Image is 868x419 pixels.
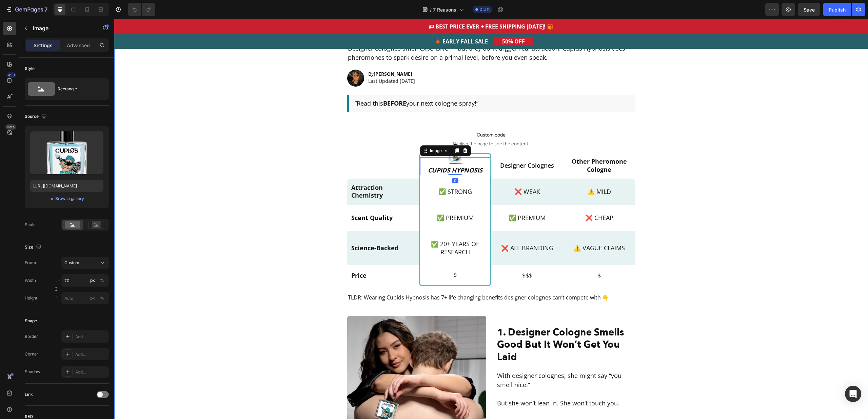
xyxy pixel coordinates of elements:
[55,195,84,202] button: Browse gallery
[449,212,521,246] div: Background Image
[430,6,432,13] span: /
[233,112,521,120] span: Custom code
[25,295,37,301] label: Height
[25,243,43,252] div: Size
[254,58,301,66] p: Last Updated [DATE]
[259,52,298,58] strong: [PERSON_NAME]
[237,225,301,233] p: Science-Backed
[234,274,520,283] p: TLDR: Wearing Cupids Hypnosis has 7+ life changing benefits designer colognes can’t compete with 👇
[381,169,445,177] p: ❌ WEAK
[128,3,155,16] div: Undo/Redo
[5,124,16,130] div: Beta
[88,276,97,285] button: %
[3,3,51,16] button: 7
[383,380,520,389] p: But she won’t lean in. She won’t touch you.
[25,277,36,284] label: Width
[237,195,301,203] p: Scent Quality
[433,6,456,13] span: 7 Reasons
[33,24,91,32] p: Image
[75,369,107,375] div: Add...
[30,131,103,174] img: preview-image
[798,3,820,16] button: Save
[378,143,449,150] p: Designer Colognes
[383,352,520,370] p: With designer colognes, she might say “you smell nice.”
[237,253,301,260] p: Price
[450,139,520,154] p: Other Pheromone Cologne
[98,294,106,302] button: px
[269,80,292,88] strong: BEFORE
[804,7,815,13] span: Save
[453,195,517,203] p: ❌ CHEAP
[337,159,344,164] div: 0
[453,169,517,177] p: ⚠️ MILD
[75,334,107,340] div: Add...
[100,295,104,301] div: %
[67,42,90,49] p: Advanced
[233,122,521,128] span: Publish the page to see the content.
[98,276,106,285] button: px
[381,225,445,233] p: ❌ ALL BRANDING
[314,129,329,135] div: Image
[234,25,520,43] p: Designer colognes smell expensive — but they don’t trigger real attraction. Cupids Hypnosis uses ...
[25,333,38,340] div: Border
[381,195,445,203] p: ✅ PREMIUM
[44,5,47,14] p: 7
[100,277,104,284] div: %
[25,222,36,228] div: Scale
[449,160,521,186] div: Background Image
[449,186,521,212] div: Background Image
[453,225,517,233] p: ⚠️ VAGUE CLAIMS
[90,295,95,301] div: px
[30,180,103,192] input: https://example.com/image.jpg
[90,277,95,284] div: px
[382,306,521,345] h2: 1. Designer Cologne Smells Good But It Won’t Get You Laid
[823,3,851,16] button: Publish
[6,72,16,78] div: 450
[313,221,369,237] p: ✅ 20+ YEARS OF RESEARCH
[845,386,861,402] div: Open Intercom Messenger
[34,42,53,49] p: Settings
[75,351,107,358] div: Add...
[88,294,97,302] button: %
[25,391,33,398] div: Link
[114,19,868,419] iframe: Design area
[313,169,369,177] p: ✅ STRONG
[25,260,37,266] label: Frame
[829,6,846,13] div: Publish
[25,351,38,357] div: Corner
[25,369,40,375] div: Shadow
[237,144,301,149] p: Attraction Chemistry
[25,318,37,324] div: Shape
[61,292,109,304] input: px%
[64,260,79,266] span: Custom
[381,253,445,260] p: $$$
[329,123,353,147] img: 1745824257-5aaabb67dc6f084a8b13200ded8b66550a6b72a5.webp
[449,246,521,267] div: Background Image
[240,80,517,89] p: “Read this your next cologne spray!”
[307,147,375,155] p: CUPIDS HYPNOSIS
[254,51,301,58] p: By
[58,81,99,97] div: Rectangle
[25,66,35,72] div: Style
[453,253,517,260] p: $
[479,6,490,13] span: Draft
[237,165,301,181] p: Attraction Chemistry
[61,257,109,269] button: Custom
[50,195,54,203] span: or
[313,252,369,260] p: $
[233,51,250,68] img: 1745823073-fc3a62208eb31b65b52e2948c9466adc983434d9.webp
[25,112,48,121] div: Source
[61,274,109,287] input: px%
[313,195,369,203] p: ✅ PREMIUM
